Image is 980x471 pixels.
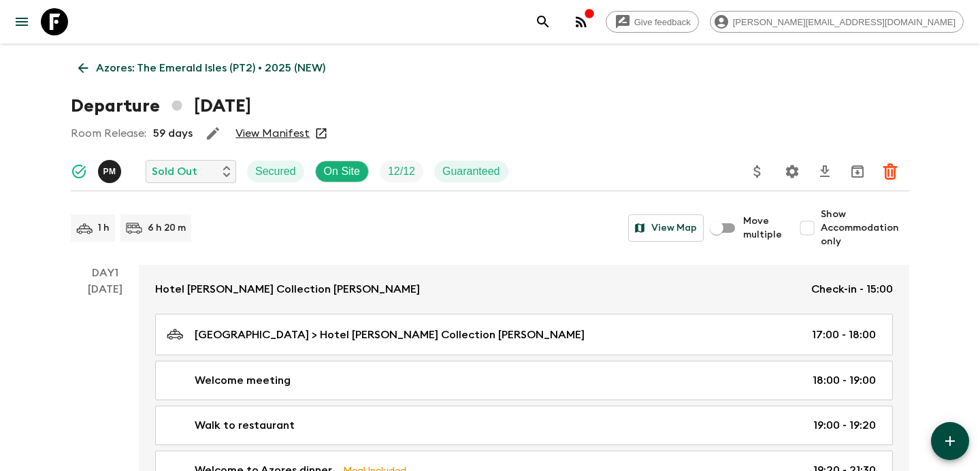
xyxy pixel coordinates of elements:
[813,372,876,389] p: 18:00 - 19:00
[98,160,124,183] button: PM
[529,8,557,35] button: search adventures
[98,221,110,235] p: 1 h
[139,265,909,314] a: Hotel [PERSON_NAME] Collection [PERSON_NAME]Check-in - 15:00
[710,11,964,33] div: [PERSON_NAME][EMAIL_ADDRESS][DOMAIN_NAME]
[627,17,698,27] span: Give feedback
[71,265,139,281] p: Day 1
[152,163,197,180] p: Sold Out
[315,161,369,182] div: On Site
[195,417,295,434] p: Walk to restaurant
[388,163,415,180] p: 12 / 12
[155,281,420,297] p: Hotel [PERSON_NAME] Collection [PERSON_NAME]
[195,372,291,389] p: Welcome meeting
[71,163,87,180] svg: Synced Successfully
[235,127,310,140] a: View Manifest
[725,17,963,27] span: [PERSON_NAME][EMAIL_ADDRESS][DOMAIN_NAME]
[606,11,699,33] a: Give feedback
[195,327,585,343] p: [GEOGRAPHIC_DATA] > Hotel [PERSON_NAME] Collection [PERSON_NAME]
[844,158,871,185] button: Archive (Completed, Cancelled or Unsynced Departures only)
[821,208,909,248] span: Show Accommodation only
[811,281,893,297] p: Check-in - 15:00
[744,158,771,185] button: Update Price, Early Bird Discount and Costs
[153,125,193,142] p: 59 days
[811,158,838,185] button: Download CSV
[247,161,304,182] div: Secured
[743,214,783,242] span: Move multiple
[813,417,876,434] p: 19:00 - 19:20
[148,221,186,235] p: 6 h 20 m
[103,166,116,177] p: P M
[96,60,325,76] p: Azores: The Emerald Isles (PT2) • 2025 (NEW)
[812,327,876,343] p: 17:00 - 18:00
[779,158,806,185] button: Settings
[155,361,893,400] a: Welcome meeting18:00 - 19:00
[98,164,124,175] span: Paula Medeiros
[628,214,704,242] button: View Map
[71,125,146,142] p: Room Release:
[324,163,360,180] p: On Site
[442,163,500,180] p: Guaranteed
[71,54,333,82] a: Azores: The Emerald Isles (PT2) • 2025 (NEW)
[255,163,296,180] p: Secured
[155,314,893,355] a: [GEOGRAPHIC_DATA] > Hotel [PERSON_NAME] Collection [PERSON_NAME]17:00 - 18:00
[8,8,35,35] button: menu
[380,161,423,182] div: Trip Fill
[155,406,893,445] a: Walk to restaurant19:00 - 19:20
[877,158,904,185] button: Delete
[71,93,251,120] h1: Departure [DATE]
